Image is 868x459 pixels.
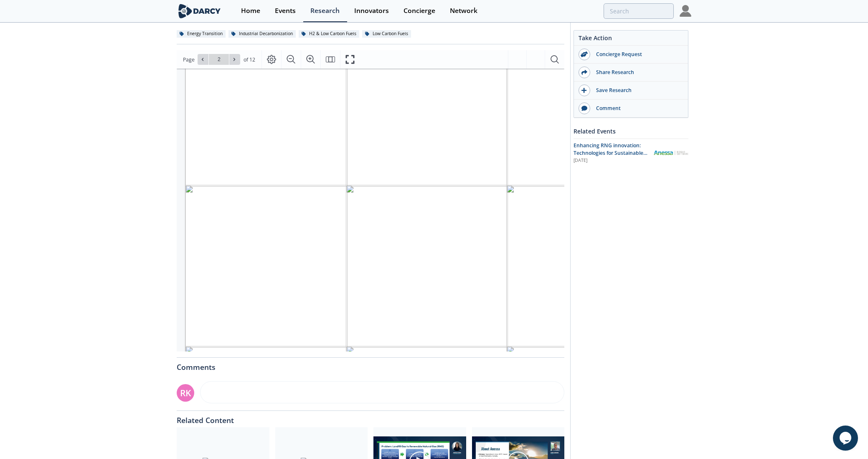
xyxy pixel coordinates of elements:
[177,384,194,402] div: RK
[574,124,688,138] div: Related Events
[590,87,684,94] div: Save Research
[228,30,296,38] div: Industrial Decarbonization
[604,3,674,19] input: Advanced Search
[833,426,860,451] iframe: chat widget
[590,105,684,112] div: Comment
[574,33,688,46] div: Take Action
[590,51,684,58] div: Concierge Request
[177,411,564,424] div: Related Content
[404,8,435,14] div: Concierge
[362,30,411,38] div: Low Carbon Fuels
[275,8,296,14] div: Events
[310,8,340,14] div: Research
[299,30,359,38] div: H2 & Low Carbon Fuels
[574,157,647,164] div: [DATE]
[241,8,260,14] div: Home
[680,5,691,17] img: Profile
[653,151,688,155] img: Anessa
[574,142,688,164] a: Enhancing RNG innovation: Technologies for Sustainable Energy [DATE] Anessa
[177,4,222,18] img: logo-wide.svg
[450,8,477,14] div: Network
[354,8,389,14] div: Innovators
[177,358,564,371] div: Comments
[574,142,647,164] span: Enhancing RNG innovation: Technologies for Sustainable Energy
[590,69,684,76] div: Share Research
[177,30,226,38] div: Energy Transition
